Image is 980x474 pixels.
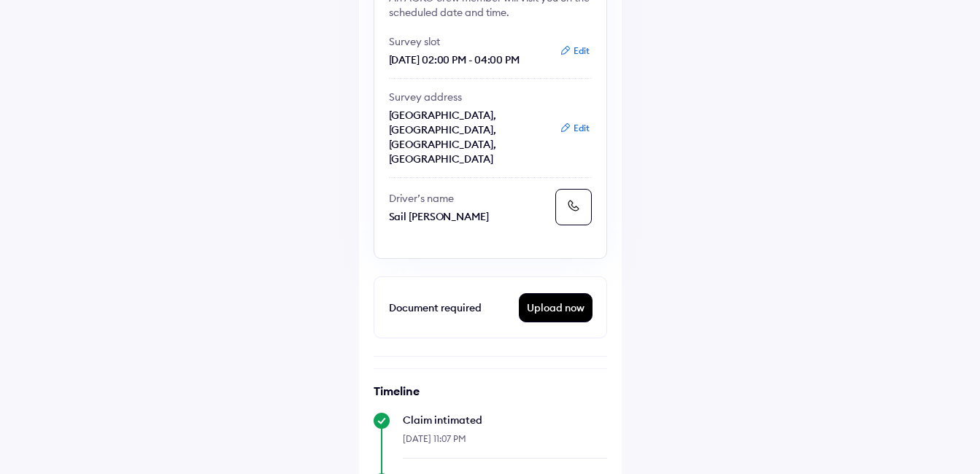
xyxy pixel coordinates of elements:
div: [DATE] 11:07 PM [403,427,607,459]
button: Edit [555,121,594,136]
button: Edit [555,44,594,58]
div: Claim intimated [403,413,607,427]
p: [DATE] 02:00 PM - 04:00 PM [389,53,549,67]
p: Survey address [389,90,549,104]
p: Sail [PERSON_NAME] [389,209,549,224]
p: Survey slot [389,34,549,49]
p: Driver’s name [389,191,549,206]
p: [GEOGRAPHIC_DATA], [GEOGRAPHIC_DATA], [GEOGRAPHIC_DATA], [GEOGRAPHIC_DATA] [389,108,549,166]
div: Document required [389,299,520,316]
div: Upload now [520,294,592,322]
h6: Timeline [374,384,607,398]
